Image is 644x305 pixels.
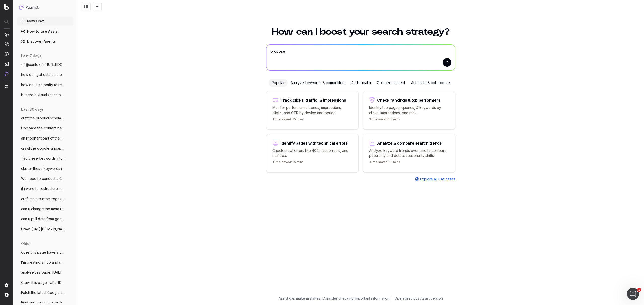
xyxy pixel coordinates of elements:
span: craft me a custom regex formula on GSC f [21,196,65,201]
span: last 30 days [21,107,44,112]
div: Analyze & compare search trends [377,141,442,145]
img: Studio [5,62,9,66]
span: Time saved: [272,160,292,164]
button: craft the product schema markup for this [17,114,73,122]
button: New Chat [17,17,73,25]
p: Identify top pages, queries, & keywords by clicks, impressions, and rank. [369,105,449,115]
button: { "@context": "[URL][DOMAIN_NAME]", [17,61,73,69]
a: How to use Assist [17,27,73,35]
span: Fetch the latest Google search rankings [21,290,65,295]
span: Crawl this page: [URL][DOMAIN_NAME] [21,280,65,285]
span: { "@context": "[URL][DOMAIN_NAME]", [21,62,65,67]
img: Botify logo [4,4,9,10]
button: can u pull data from google search conso [17,215,73,223]
img: My account [5,293,9,297]
div: Automate & collaborate [408,79,453,87]
button: crawl the google singapore organic searc [17,144,73,152]
a: Open previous Assist version [394,296,443,301]
span: I'm creating a hub and spoke content fra [21,260,65,265]
span: if i were to restructure my prepaid land [21,186,65,191]
span: Crawl [URL][DOMAIN_NAME] [21,227,65,232]
div: Audit health [348,79,374,87]
button: Compare the content between the 2nd best [17,124,73,132]
span: analyse this page: [URL] [21,270,61,275]
p: Check crawl errors like 404s, canonicals, and noindex. [272,148,352,158]
p: 15 mins [272,160,304,166]
button: how do i get data on the status code of [17,71,73,79]
span: last 7 days [21,53,42,59]
img: Analytics [5,33,9,37]
span: Time saved: [369,160,389,164]
button: how do i use botify to replace internal [17,81,73,89]
img: Assist [19,5,24,10]
button: Assist [19,4,71,11]
img: Setting [5,283,9,287]
button: is there a visualization on how many pag [17,91,73,99]
span: Time saved: [272,117,292,121]
img: Switch project [5,85,8,88]
p: Assist can make mistakes. Consider checking important information. [279,296,390,301]
iframe: Intercom live chat [627,288,639,300]
button: cluster these keywords into different ta [17,164,73,173]
button: I'm creating a hub and spoke content fra [17,258,73,266]
span: can u pull data from google search conso [21,216,65,221]
span: Explore all use cases [420,177,455,182]
span: crawl the google singapore organic searc [21,146,65,151]
div: Identify pages with technical errors [280,141,348,145]
p: 15 mins [369,160,400,166]
button: craft me a custom regex formula on GSC f [17,195,73,203]
button: an important part of the campaign is the [17,134,73,142]
button: Crawl [URL][DOMAIN_NAME] [17,225,73,233]
div: Optimize content [374,79,408,87]
button: Crawl this page: [URL][DOMAIN_NAME] [17,279,73,287]
span: how do i get data on the status code of [21,72,65,77]
span: can u change the meta tags for my homepa [21,206,65,211]
div: Analyze keywords & competitors [288,79,348,87]
span: Tag these keywords into these tags accor [21,156,65,161]
img: Assist [5,71,9,76]
span: cluster these keywords into different ta [21,166,65,171]
span: is there a visualization on how many pag [21,92,65,97]
span: We need to conduct a Generic keyword aud [21,176,65,181]
div: Track clicks, traffic, & impressions [280,98,346,102]
span: Time saved: [369,117,389,121]
p: 15 mins [272,117,304,123]
p: Analyze keyword trends over time to compare popularity and detect seasonality shifts. [369,148,449,158]
img: Intelligence [5,42,9,46]
button: We need to conduct a Generic keyword aud [17,175,73,183]
span: how do i use botify to replace internal [21,82,65,87]
span: does this page have a JS redirect? https [21,250,65,255]
span: craft the product schema markup for this [21,116,65,121]
img: Activation [5,52,9,56]
p: Monitor performance trends, impressions, clicks, and CTR by device and period. [272,105,352,115]
span: Compare the content between the 2nd best [21,126,65,131]
button: Fetch the latest Google search rankings [17,289,73,297]
div: Popular [269,79,288,87]
span: an important part of the campaign is the [21,136,65,141]
button: if i were to restructure my prepaid land [17,185,73,193]
a: Explore all use cases [415,177,455,182]
button: analyse this page: [URL] [17,268,73,276]
a: Discover Agents [17,37,73,45]
button: does this page have a JS redirect? https [17,248,73,256]
div: Check rankings & top performers [377,98,440,102]
button: can u change the meta tags for my homepa [17,205,73,213]
span: 1 [637,288,641,292]
p: 15 mins [369,117,400,123]
span: older [21,241,31,246]
textarea: propose [266,45,455,70]
h1: How can I boost your search strategy? [266,27,455,36]
h1: Assist [26,4,39,11]
button: Tag these keywords into these tags accor [17,154,73,162]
